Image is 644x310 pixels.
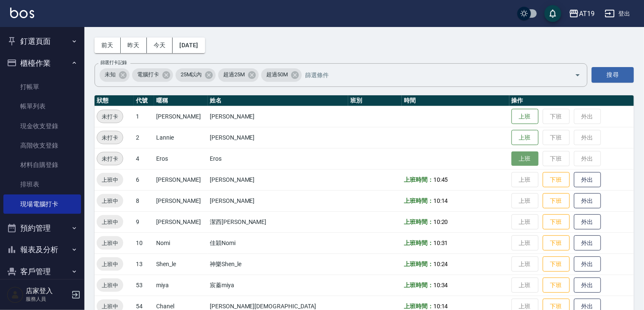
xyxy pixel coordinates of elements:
a: 帳單列表 [3,97,81,116]
span: 上班中 [97,175,123,184]
button: 外出 [574,278,601,293]
label: 篩選打卡記錄 [100,59,127,66]
div: 超過25M [218,68,259,82]
span: 超過50M [261,70,293,79]
td: Nomi [154,232,208,253]
button: 下班 [543,214,570,230]
button: AT19 [566,5,598,22]
span: 超過25M [218,70,250,79]
span: 10:34 [433,282,448,288]
div: 超過50M [261,68,302,82]
td: 6 [134,169,154,190]
span: 10:24 [433,261,448,267]
button: 外出 [574,256,601,272]
td: 宸蓁miya [208,275,348,296]
td: miya [154,275,208,296]
span: 10:45 [433,176,448,183]
span: 電腦打卡 [132,70,164,79]
span: 25M以內 [176,70,207,79]
th: 時間 [402,95,509,106]
td: [PERSON_NAME] [208,190,348,211]
div: AT19 [579,8,595,19]
th: 班別 [348,95,402,106]
span: 上班中 [97,260,123,269]
b: 上班時間： [404,197,433,204]
span: 10:20 [433,218,448,225]
td: [PERSON_NAME] [208,106,348,127]
td: 13 [134,253,154,275]
button: 下班 [543,235,570,251]
a: 打帳單 [3,77,81,97]
span: 未打卡 [97,112,123,121]
button: 預約管理 [3,217,81,239]
span: 未知 [100,70,121,79]
a: 現金收支登錄 [3,116,81,136]
button: 外出 [574,172,601,188]
span: 上班中 [97,218,123,226]
td: [PERSON_NAME] [208,169,348,190]
button: 下班 [543,172,570,188]
td: Eros [208,148,348,169]
button: 下班 [543,256,570,272]
td: Shen_le [154,253,208,275]
td: 神樂Shen_le [208,253,348,275]
th: 姓名 [208,95,348,106]
input: 篩選條件 [303,67,560,82]
button: 上班 [511,109,538,124]
button: 登出 [601,6,634,22]
a: 現場電腦打卡 [3,194,81,214]
td: 4 [134,148,154,169]
button: 前天 [95,38,121,53]
td: 10 [134,232,154,253]
b: 上班時間： [404,282,433,288]
button: 釘選頁面 [3,30,81,52]
button: 上班 [511,151,538,166]
button: 外出 [574,214,601,230]
b: 上班時間： [404,261,433,267]
td: 53 [134,275,154,296]
button: 報表及分析 [3,239,81,261]
td: 潔西[PERSON_NAME] [208,211,348,232]
span: 10:14 [433,303,448,310]
button: 今天 [147,38,173,53]
b: 上班時間： [404,240,433,246]
td: 9 [134,211,154,232]
div: 電腦打卡 [132,68,173,82]
button: 外出 [574,193,601,209]
span: 10:14 [433,197,448,204]
span: 上班中 [97,281,123,290]
th: 暱稱 [154,95,208,106]
td: Eros [154,148,208,169]
td: [PERSON_NAME] [154,190,208,211]
button: 上班 [511,130,538,146]
img: Person [7,286,24,303]
span: 未打卡 [97,133,123,142]
div: 25M以內 [176,68,216,82]
td: 2 [134,127,154,148]
button: 搜尋 [592,67,634,83]
b: 上班時間： [404,218,433,225]
span: 上班中 [97,239,123,248]
a: 材料自購登錄 [3,155,81,175]
button: 客戶管理 [3,261,81,283]
td: 8 [134,190,154,211]
p: 服務人員 [26,295,69,303]
b: 上班時間： [404,176,433,183]
td: 佳穎Nomi [208,232,348,253]
td: [PERSON_NAME] [154,169,208,190]
span: 上班中 [97,197,123,205]
a: 高階收支登錄 [3,136,81,155]
button: 下班 [543,193,570,209]
button: Open [571,68,584,82]
th: 狀態 [95,95,134,106]
button: 外出 [574,235,601,251]
button: save [544,5,561,22]
button: [DATE] [173,38,205,53]
b: 上班時間： [404,303,433,310]
span: 10:31 [433,240,448,246]
th: 操作 [509,95,634,106]
button: 昨天 [121,38,147,53]
button: 櫃檯作業 [3,52,81,74]
img: Logo [10,8,34,18]
td: 1 [134,106,154,127]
